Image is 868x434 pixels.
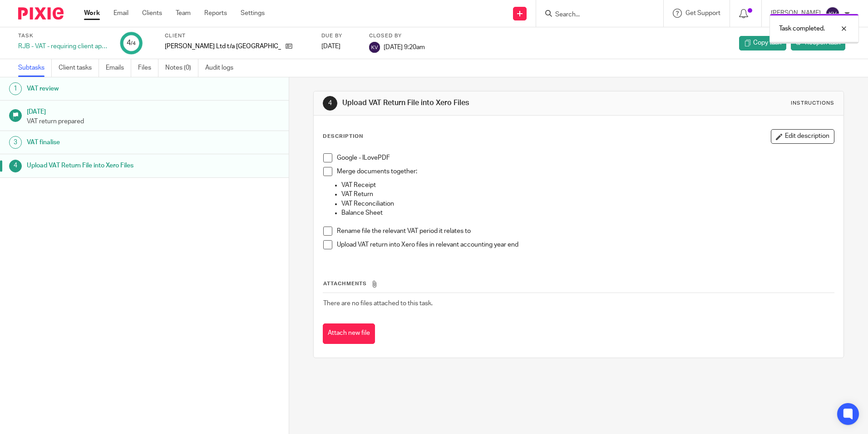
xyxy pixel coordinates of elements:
p: Balance Sheet [341,208,833,217]
h1: Upload VAT Return File into Xero Files [27,159,196,172]
img: Pixie [18,7,64,20]
div: 4 [323,96,337,111]
a: Client tasks [59,59,99,77]
a: Clients [142,9,162,18]
div: 4 [127,38,136,48]
label: Due by [321,32,358,40]
img: svg%3E [369,42,380,53]
div: Instructions [791,100,834,107]
p: VAT Reconciliation [341,199,833,208]
a: Files [138,59,158,77]
p: Upload VAT return into Xero files in relevant accounting year end [337,240,833,249]
a: Audit logs [205,59,240,77]
a: Settings [241,9,265,18]
a: Reports [204,9,227,18]
div: 3 [9,136,22,149]
button: Edit description [771,129,834,144]
label: Closed by [369,32,425,40]
p: Merge documents together: [337,167,833,176]
span: There are no files attached to this task. [323,300,433,307]
button: Attach new file [323,323,375,344]
h1: Upload VAT Return File into Xero Files [342,98,598,108]
p: Google - ILovePDF [337,153,833,162]
p: Rename file the relevant VAT period it relates to [337,227,833,236]
a: Notes (0) [165,59,198,77]
div: RJB - VAT - requiring client approval - [DATE] [18,42,109,51]
div: [DATE] [321,42,358,51]
p: Description [323,133,363,140]
span: Attachments [323,281,367,286]
h1: VAT review [27,82,196,96]
img: svg%3E [825,6,840,21]
div: 1 [9,82,22,95]
p: VAT Receipt [341,181,833,190]
label: Client [165,32,310,40]
h1: [DATE] [27,105,280,116]
a: Work [84,9,100,18]
a: Team [176,9,191,18]
h1: VAT finalise [27,136,196,149]
a: Subtasks [18,59,52,77]
a: Emails [106,59,131,77]
p: VAT Return [341,190,833,199]
p: [PERSON_NAME] Ltd t/a [GEOGRAPHIC_DATA] [165,42,281,51]
p: VAT return prepared [27,117,280,126]
a: Email [113,9,128,18]
div: 4 [9,160,22,172]
p: Task completed. [779,24,825,33]
small: /4 [131,41,136,46]
label: Task [18,32,109,40]
span: [DATE] 9:20am [384,44,425,50]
